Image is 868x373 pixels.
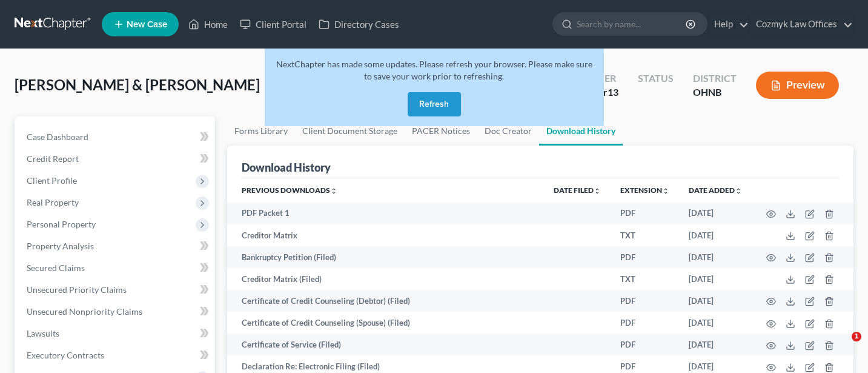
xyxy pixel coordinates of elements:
[408,92,461,116] button: Refresh
[15,76,260,93] span: [PERSON_NAME] & [PERSON_NAME]
[662,187,669,195] i: unfold_more
[750,13,853,35] a: Cozmyk Law Offices
[242,160,331,175] div: Download History
[608,86,618,98] span: 13
[679,224,752,246] td: [DATE]
[17,279,215,301] a: Unsecured Priority Claims
[611,290,679,312] td: PDF
[17,126,215,148] a: Case Dashboard
[17,257,215,279] a: Secured Claims
[27,328,59,338] span: Lawsuits
[27,153,79,164] span: Credit Report
[27,263,85,273] span: Secured Claims
[611,312,679,334] td: PDF
[679,203,752,224] td: [DATE]
[27,241,94,251] span: Property Analysis
[594,187,601,195] i: unfold_more
[17,148,215,170] a: Credit Report
[234,13,313,35] a: Client Portal
[611,246,679,268] td: PDF
[554,186,601,195] a: Date Filedunfold_more
[313,13,405,35] a: Directory Cases
[638,72,674,86] div: Status
[27,219,96,229] span: Personal Property
[227,116,295,146] a: Forms Library
[708,13,749,35] a: Help
[17,301,215,323] a: Unsecured Nonpriority Claims
[611,268,679,290] td: TXT
[679,246,752,268] td: [DATE]
[127,20,167,29] span: New Case
[611,334,679,355] td: PDF
[227,224,544,246] td: Creditor Matrix
[227,246,544,268] td: Bankruptcy Petition (Filed)
[242,186,337,195] a: Previous Downloadsunfold_more
[17,323,215,344] a: Lawsuits
[227,203,544,224] td: PDF Packet 1
[227,334,544,355] td: Certificate of Service (Filed)
[330,187,337,195] i: unfold_more
[611,224,679,246] td: TXT
[27,175,77,186] span: Client Profile
[679,312,752,334] td: [DATE]
[182,13,234,35] a: Home
[679,334,752,355] td: [DATE]
[689,186,742,195] a: Date addedunfold_more
[27,197,79,207] span: Real Property
[227,268,544,290] td: Creditor Matrix (Filed)
[679,290,752,312] td: [DATE]
[735,187,742,195] i: unfold_more
[827,332,856,361] iframe: Intercom live chat
[17,235,215,257] a: Property Analysis
[27,284,127,295] span: Unsecured Priority Claims
[756,72,839,99] button: Preview
[27,132,88,142] span: Case Dashboard
[679,268,752,290] td: [DATE]
[276,59,592,81] span: NextChapter has made some updates. Please refresh your browser. Please make sure to save your wor...
[611,203,679,224] td: PDF
[17,344,215,366] a: Executory Contracts
[693,86,737,99] div: OHNB
[227,290,544,312] td: Certificate of Credit Counseling (Debtor) (Filed)
[577,13,687,35] input: Search by name...
[620,186,669,195] a: Extensionunfold_more
[227,312,544,334] td: Certificate of Credit Counseling (Spouse) (Filed)
[27,306,142,317] span: Unsecured Nonpriority Claims
[693,72,737,86] div: District
[852,332,861,341] span: 1
[27,350,104,360] span: Executory Contracts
